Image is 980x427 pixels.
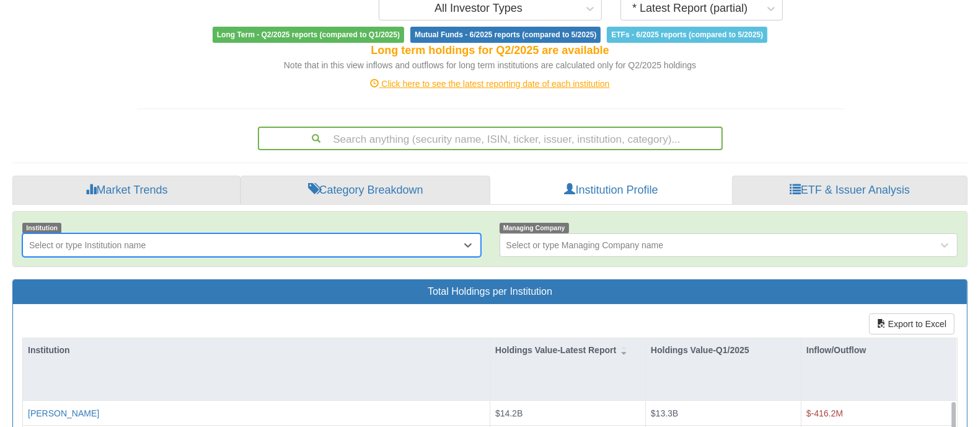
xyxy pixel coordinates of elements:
[500,223,569,233] span: Managing Company
[646,338,801,362] div: Holdings Value-Q1/2025
[29,239,146,251] div: Select or type Institution name
[869,313,955,335] button: Export to Excel
[651,408,678,418] span: $13.3B
[490,338,645,362] div: Holdings Value-Latest Report
[506,239,664,251] div: Select or type Managing Company name
[259,128,722,149] div: Search anything (security name, ISIN, ticker, issuer, institution, category)...
[490,176,732,205] a: Institution Profile
[607,27,767,43] span: ETFs - 6/2025 reports (compared to 5/2025)
[435,2,523,15] div: All Investor Types
[213,27,404,43] span: Long Term - Q2/2025 reports (compared to Q1/2025)
[23,338,490,362] div: Institution
[137,59,844,71] div: Note that in this view inflows and outflows for long term institutions are calculated only for Q2...
[12,176,241,205] a: Market Trends
[241,176,490,205] a: Category Breakdown
[732,176,968,205] a: ETF & Issuer Analysis
[28,407,99,420] button: [PERSON_NAME]
[22,223,61,233] span: Institution
[495,408,523,418] span: $14.2B
[806,408,843,418] span: $-416.2M
[137,43,844,59] div: Long term holdings for Q2/2025 are available
[801,338,956,362] div: Inflow/Outflow
[128,78,853,90] div: Click here to see the latest reporting date of each institution
[410,27,601,43] span: Mutual Funds - 6/2025 reports (compared to 5/2025)
[22,286,958,297] h3: Total Holdings per Institution
[632,2,748,15] div: * Latest Report (partial)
